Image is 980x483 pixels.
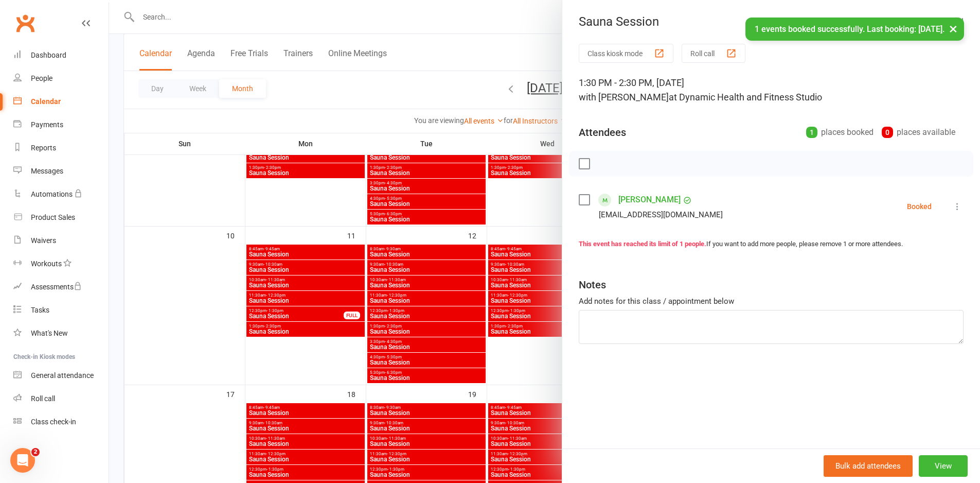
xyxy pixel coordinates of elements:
[579,278,606,292] div: Notes
[907,203,932,210] div: Booked
[13,160,109,183] a: Messages
[31,97,61,106] div: Calendar
[31,144,56,152] div: Reports
[579,44,673,63] button: Class kiosk mode
[806,125,874,140] div: places booked
[31,329,68,337] div: What's New
[31,190,73,198] div: Automations
[31,213,75,221] div: Product Sales
[579,295,964,307] div: Add notes for this class / appointment below
[944,18,963,40] button: ×
[882,125,955,140] div: places available
[13,229,109,252] a: Waivers
[31,260,62,268] div: Workouts
[669,92,822,102] span: at Dynamic Health and Fitness Studio
[682,44,745,63] button: Roll call
[13,67,109,90] a: People
[579,125,626,140] div: Attendees
[13,364,109,387] a: General attendance kiosk mode
[12,10,38,36] a: Clubworx
[13,206,109,229] a: Product Sales
[13,322,109,345] a: What's New
[806,127,817,138] div: 1
[618,192,681,208] a: [PERSON_NAME]
[579,92,669,102] span: with [PERSON_NAME]
[824,455,913,477] button: Bulk add attendees
[13,275,109,299] a: Assessments
[13,90,109,113] a: Calendar
[745,18,964,41] div: 1 events booked successfully. Last booking: [DATE].
[13,136,109,160] a: Reports
[579,239,964,250] div: If you want to add more people, please remove 1 or more attendees.
[13,387,109,410] a: Roll call
[31,448,40,456] span: 2
[13,113,109,136] a: Payments
[31,306,49,314] div: Tasks
[31,371,94,380] div: General attendance
[31,394,55,403] div: Roll call
[10,448,35,473] iframe: Intercom live chat
[13,44,109,67] a: Dashboard
[579,240,706,248] strong: This event has reached its limit of 1 people.
[31,283,82,291] div: Assessments
[31,418,76,426] div: Class check-in
[31,167,63,175] div: Messages
[882,127,893,138] div: 0
[579,76,964,105] div: 1:30 PM - 2:30 PM, [DATE]
[31,236,56,245] div: Waivers
[31,51,66,59] div: Dashboard
[13,183,109,206] a: Automations
[13,252,109,275] a: Workouts
[31,120,63,129] div: Payments
[13,299,109,322] a: Tasks
[13,410,109,434] a: Class kiosk mode
[599,208,723,221] div: [EMAIL_ADDRESS][DOMAIN_NAME]
[919,455,968,477] button: View
[31,74,52,82] div: People
[562,14,980,29] div: Sauna Session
